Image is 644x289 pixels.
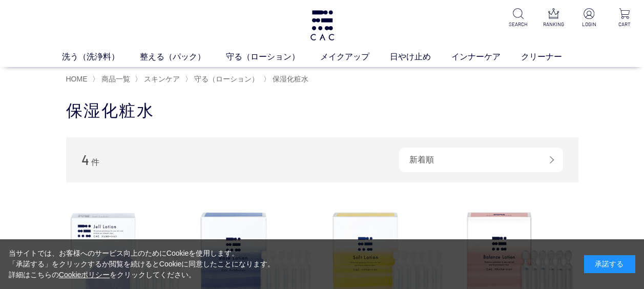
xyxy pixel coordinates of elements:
[309,10,336,40] img: logo
[399,148,563,172] div: 新着順
[101,75,130,83] span: 商品一覧
[613,20,636,28] p: CART
[59,271,110,279] a: Cookieポリシー
[451,51,521,63] a: インナーケア
[273,75,308,83] span: 保湿化粧水
[390,51,451,63] a: 日やけ止め
[320,51,390,63] a: メイクアップ
[66,100,578,122] h1: 保湿化粧水
[66,75,88,83] a: HOME
[140,51,226,63] a: 整える（パック）
[507,8,530,28] a: SEARCH
[521,51,583,63] a: クリーナー
[226,51,320,63] a: 守る（ローション）
[263,74,311,84] li: 〉
[543,20,565,28] p: RANKING
[613,8,636,28] a: CART
[142,75,180,83] a: スキンケア
[578,20,600,28] p: LOGIN
[9,248,275,280] div: 当サイトでは、お客様へのサービス向上のためにCookieを使用します。 「承諾する」をクリックするか閲覧を続けるとCookieに同意したことになります。 詳細はこちらの をクリックしてください。
[584,255,635,273] div: 承諾する
[91,158,99,167] span: 件
[194,75,259,83] span: 守る（ローション）
[92,74,133,84] li: 〉
[543,8,565,28] a: RANKING
[99,75,130,83] a: 商品一覧
[271,75,308,83] a: 保湿化粧水
[507,20,530,28] p: SEARCH
[578,8,600,28] a: LOGIN
[135,74,182,84] li: 〉
[81,152,89,168] span: 4
[185,74,261,84] li: 〉
[62,51,140,63] a: 洗う（洗浄料）
[192,75,259,83] a: 守る（ローション）
[144,75,180,83] span: スキンケア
